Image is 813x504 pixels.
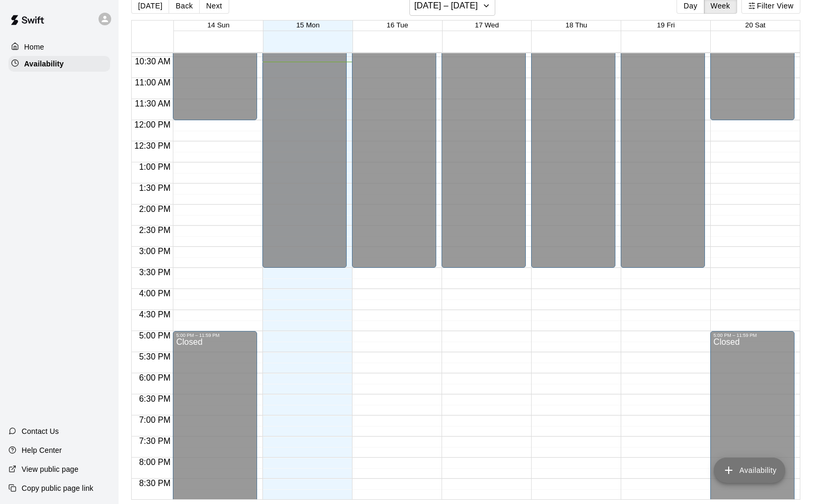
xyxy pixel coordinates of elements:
span: 1:30 PM [136,183,173,192]
p: Contact Us [22,426,59,437]
span: 8:30 PM [136,479,173,488]
span: 7:30 PM [136,437,173,445]
span: 7:00 PM [136,415,173,424]
span: 3:30 PM [136,268,173,277]
p: Copy public page link [22,483,93,493]
span: 5:30 PM [136,352,173,361]
a: Availability [8,56,110,72]
span: 2:00 PM [136,205,173,214]
div: 5:00 PM – 11:59 PM [713,333,791,338]
p: Help Center [22,445,62,455]
span: 11:00 AM [132,78,173,87]
button: 19 Fri [657,21,675,29]
p: Home [24,42,44,52]
a: Home [8,39,110,55]
span: 4:00 PM [136,289,173,298]
span: 1:00 PM [136,162,173,171]
span: 12:30 PM [132,141,173,150]
button: 20 Sat [745,21,766,29]
button: 18 Thu [565,21,587,29]
button: 15 Mon [296,21,319,29]
p: View public page [22,464,79,474]
span: 12:00 PM [132,120,173,129]
span: 10:30 AM [132,57,173,66]
span: 8:00 PM [136,458,173,467]
button: add [714,458,785,483]
span: 5:00 PM [136,331,173,340]
span: 11:30 AM [132,99,173,108]
p: Availability [24,59,64,69]
button: 17 Wed [475,21,499,29]
button: 14 Sun [207,21,229,29]
span: 4:30 PM [136,310,173,319]
button: 16 Tue [387,21,408,29]
span: 3:00 PM [136,247,173,256]
span: 2:30 PM [136,226,173,235]
span: 6:00 PM [136,373,173,382]
div: 5:00 PM – 11:59 PM [176,333,254,338]
span: 6:30 PM [136,394,173,403]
